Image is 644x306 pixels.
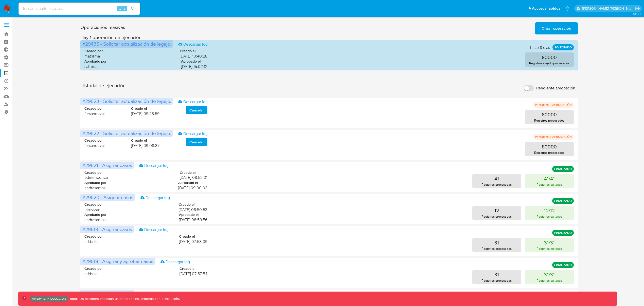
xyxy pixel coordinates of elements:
[68,296,180,301] p: Todas las acciones impactan usuarios reales, proceda con precaución.
[19,5,140,12] input: Buscar usuario o caso...
[124,6,126,11] span: s
[128,5,138,12] button: search-icon
[32,298,66,300] p: Ambiente: PRODUCCIÓN
[635,6,640,11] a: Salir
[532,6,560,11] span: Accesos rápidos
[582,6,633,11] p: leidy.martinez@mercadolibre.com.co
[117,6,121,11] span: ⌥
[565,6,570,11] a: Notificaciones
